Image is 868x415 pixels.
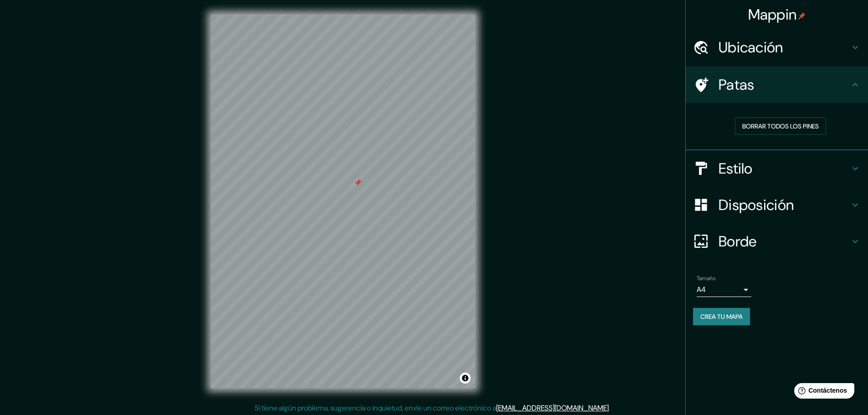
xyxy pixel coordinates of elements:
font: Borrar todos los pines [742,122,819,130]
font: . [610,403,611,413]
div: A4 [697,282,751,297]
font: Borde [719,232,757,251]
div: Disposición [686,187,868,223]
font: Si tiene algún problema, sugerencia o inquietud, envíe un correo electrónico a [255,403,496,413]
font: Patas [719,75,755,94]
div: Ubicación [686,29,868,66]
font: Tamaño [697,275,715,282]
font: Disposición [719,195,794,215]
font: Estilo [719,159,753,178]
img: pin-icon.png [798,12,806,20]
font: Crea tu mapa [700,313,743,321]
canvas: Mapa [211,15,475,388]
div: Estilo [686,150,868,187]
button: Activar o desactivar atribución [460,373,471,384]
button: Crea tu mapa [693,308,750,325]
div: Borde [686,223,868,260]
iframe: Lanzador de widgets de ayuda [787,379,858,405]
font: Ubicación [719,38,783,57]
font: . [609,403,610,413]
font: . [611,403,613,413]
font: A4 [697,285,706,294]
a: [EMAIL_ADDRESS][DOMAIN_NAME] [496,403,609,413]
div: Patas [686,67,868,103]
button: Borrar todos los pines [735,118,826,135]
font: Mappin [748,5,797,24]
